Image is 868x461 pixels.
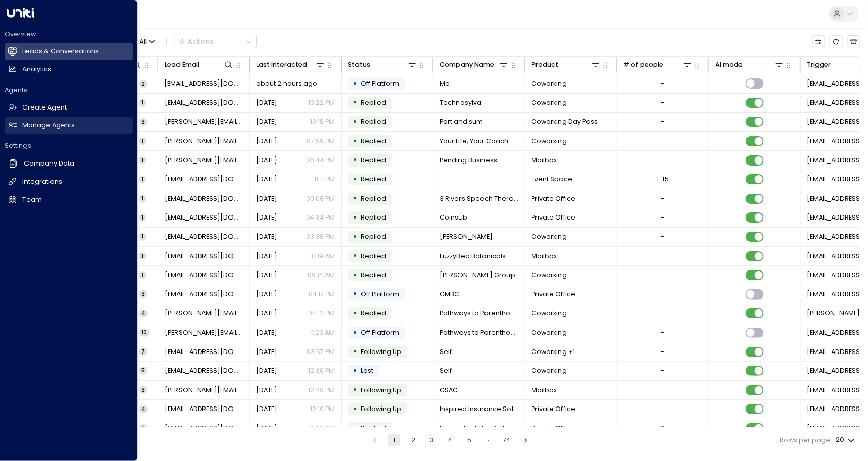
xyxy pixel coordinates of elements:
p: 11:23 AM [310,328,335,337]
span: All [139,38,147,45]
span: 1 [139,176,146,183]
div: • [353,210,358,226]
span: Douglas Weiss [440,232,493,241]
div: AI mode [716,59,785,70]
span: Coworking Day Pass [532,117,598,126]
a: Manage Agents [5,117,133,134]
span: Coworking [532,347,567,357]
div: Lead Email [165,59,234,70]
button: Go to page 5 [463,434,475,446]
p: 11:11 PM [314,175,335,184]
nav: pagination navigation [369,434,532,446]
h2: Company Data [24,159,74,169]
div: - [661,213,665,222]
div: - [661,328,665,337]
span: Alston Garnett Group [440,270,516,280]
span: 5 [139,367,147,374]
div: Actions [178,38,213,46]
div: Last Interacted [257,59,326,70]
span: Off Platform [361,79,399,88]
span: monish.selv@gmail.com [165,117,243,126]
div: • [353,133,358,149]
p: 04:12 PM [308,309,335,318]
span: Refresh [830,35,843,48]
button: Go to next page [520,434,532,446]
span: Mailbox [532,386,557,395]
span: 2 [139,80,147,88]
span: sara@pathways2parenthood.com [165,328,243,337]
span: Your Life, Your Coach [440,137,509,146]
span: Coworking [532,366,567,375]
h2: Agents [5,86,133,95]
a: Leads & Conversations [5,43,133,60]
div: Product [532,59,559,70]
span: Private Office [532,194,576,203]
span: 3riversspeechtherapy@gmail.com [165,194,243,203]
div: - [661,232,665,241]
button: Go to page 74 [501,434,513,446]
span: 1 [139,195,146,202]
span: Aug 08, 2025 [257,347,278,357]
div: 2 [661,424,665,433]
span: Technosylva [440,98,482,107]
span: attorneydougweiss@yahoo.com [165,232,243,241]
span: 7 [139,348,147,356]
span: Aug 08, 2025 [257,290,278,299]
div: # of people [624,59,664,70]
div: • [353,286,358,302]
p: 09:14 AM [308,270,335,280]
div: • [353,421,358,437]
span: Pathways to Parenthood [440,328,519,337]
span: Following Up [361,347,401,356]
span: Yesterday [257,156,278,165]
div: Coworking Day Pass [568,347,575,357]
div: • [353,152,358,168]
span: Replied [361,175,386,183]
div: - [661,290,665,299]
div: • [353,229,358,245]
span: 3 Rivers Speech Therapy [440,194,519,203]
span: Lost [361,366,373,375]
span: 1 [139,252,146,260]
div: Trigger [807,59,831,70]
span: Yesterday [257,117,278,126]
span: sara@pathways2parenthood.com [165,309,243,318]
span: mariantsudano@gmail.com [165,347,243,357]
span: 3 [139,290,147,298]
span: Pathways to Parenthood [440,309,519,318]
div: # of people [624,59,693,70]
span: Inspired Insurance Solutions [440,404,519,414]
h2: Manage Agents [22,121,75,130]
p: 04:34 PM [306,213,335,222]
button: page 1 [388,434,400,446]
div: Status [348,59,371,70]
span: emily.hawkins@emilyhawkins4u.com [165,137,243,146]
span: Off Platform [361,290,399,299]
span: Aug 09, 2025 [257,270,278,280]
div: - [661,386,665,395]
div: - [661,194,665,203]
div: - [661,270,665,280]
span: Replied [361,270,386,279]
span: Aug 09, 2025 [257,232,278,241]
div: Product [532,59,601,70]
span: Replied [361,137,386,145]
span: Aug 08, 2025 [257,404,278,414]
p: 07:59 PM [307,137,335,146]
span: Aug 09, 2025 [257,252,278,261]
div: - [661,79,665,88]
span: about 2 hours ago [257,79,318,88]
div: Lead Email [165,59,199,70]
span: GSAG [440,386,458,395]
p: 09:08 PM [306,194,335,203]
span: Replied [361,213,386,222]
div: • [353,76,358,92]
span: cyclingtyler@icloud.com [165,79,243,88]
span: Replied [361,194,386,203]
h2: Overview [5,30,133,39]
a: Create Agent [5,99,133,116]
div: AI mode [716,59,743,70]
span: NIKKI@GSAG.ORG [165,386,243,395]
span: email@jasperfu.com [165,213,243,222]
span: mrscsmoot19@gmail.com [165,290,243,299]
